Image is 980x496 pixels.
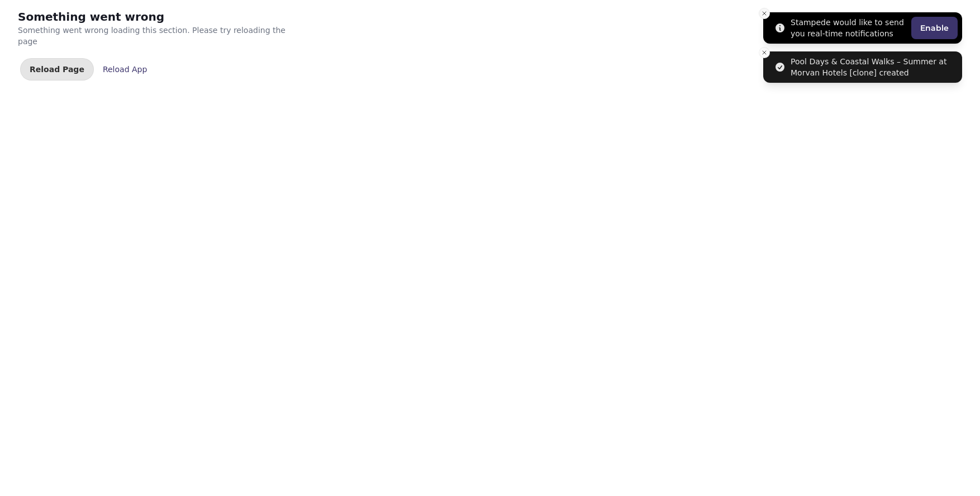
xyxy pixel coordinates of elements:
[18,9,232,25] h2: Something went wrong
[18,25,304,47] p: Something went wrong loading this section. Please try reloading the page
[103,64,147,75] div: Reload App
[759,47,770,58] button: Close toast
[30,65,84,73] span: Reload Page
[759,8,770,19] button: Close toast
[911,17,958,39] button: Enable
[791,56,958,78] div: Pool Days & Coastal Walks – Summer at Morvan Hotels [clone] created
[791,17,907,39] div: Stampede would like to send you real-time notifications
[96,58,154,81] a: Reload App
[20,58,94,81] button: Reload Page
